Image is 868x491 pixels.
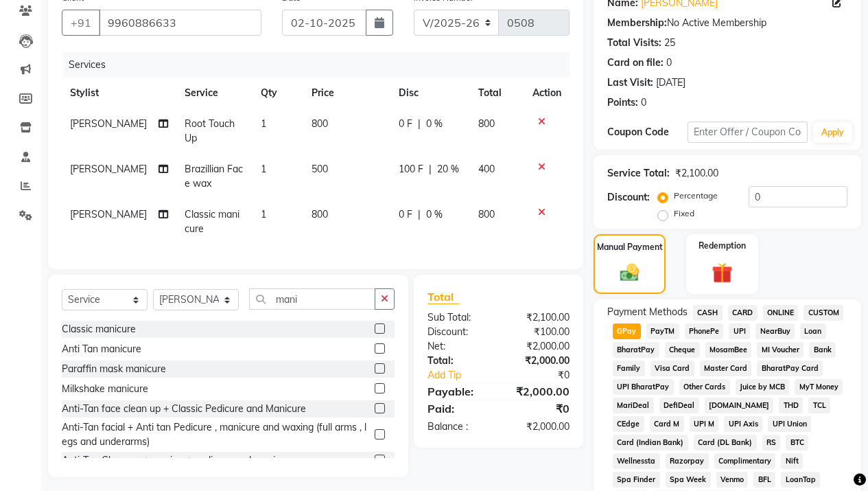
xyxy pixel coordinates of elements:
[659,398,699,413] span: DefiDeal
[607,190,650,205] div: Discount:
[688,122,808,143] input: Enter Offer / Coupon Code
[641,95,646,110] div: 0
[762,435,781,450] span: RS
[694,435,757,450] span: Card (DL Bank)
[427,290,459,304] span: Total
[613,416,644,432] span: CEdge
[99,10,261,36] input: Search by Name/Mobile/Email/Code
[417,420,499,434] div: Balance :
[613,435,688,450] span: Card (Indian Bank)
[429,162,432,176] span: |
[63,52,580,78] div: Services
[613,342,659,358] span: BharatPay
[716,472,749,488] span: Venmo
[426,207,443,222] span: 0 %
[607,16,847,30] div: No Active Membership
[261,208,266,220] span: 1
[312,117,328,130] span: 800
[253,78,303,109] th: Qty
[176,78,253,109] th: Service
[729,323,750,339] span: UPI
[724,416,762,432] span: UPI Axis
[800,323,826,339] span: Loan
[700,361,752,376] span: Master Card
[417,339,499,354] div: Net:
[613,453,660,469] span: Wellnessta
[705,398,774,413] span: [DOMAIN_NAME]
[418,207,421,222] span: |
[650,416,684,432] span: Card M
[664,36,675,50] div: 25
[813,122,852,143] button: Apply
[607,305,688,319] span: Payment Methods
[699,240,746,252] label: Redemption
[693,305,723,321] span: CASH
[185,163,243,190] span: Brazillian Face wax
[249,288,375,310] input: Search or Scan
[470,78,524,109] th: Total
[478,208,495,220] span: 800
[426,117,443,131] span: 0 %
[666,453,709,469] span: Razorpay
[62,382,148,396] div: Milkshake manicure
[607,36,661,50] div: Total Visits:
[62,362,166,376] div: Paraffin mask manicure
[312,163,328,175] span: 500
[768,416,811,432] span: UPI Union
[613,361,645,376] span: Family
[62,342,141,356] div: Anti Tan manicure
[674,190,718,202] label: Percentage
[613,323,641,339] span: GPay
[417,400,499,417] div: Paid:
[736,379,790,395] span: Juice by MCB
[614,262,646,284] img: _cash.svg
[399,207,412,222] span: 0 F
[70,208,147,220] span: [PERSON_NAME]
[417,383,499,400] div: Payable:
[728,305,758,321] span: CARD
[62,420,369,449] div: Anti-Tan facial + Anti tan Pedicure , manicure and waxing (full arms , legs and underarms)
[303,78,390,109] th: Price
[437,162,459,176] span: 20 %
[674,207,694,220] label: Fixed
[607,16,667,30] div: Membership:
[665,342,700,358] span: Cheque
[498,339,580,354] div: ₹2,000.00
[62,453,294,468] div: Anti-Tan Clean up + waxing + pedicure and manicure
[498,310,580,325] div: ₹2,100.00
[417,368,512,382] a: Add Tip
[757,361,823,376] span: BharatPay Card
[417,310,499,325] div: Sub Total:
[498,420,580,434] div: ₹2,000.00
[779,398,803,413] span: THD
[498,325,580,339] div: ₹100.00
[685,323,724,339] span: PhonePe
[714,453,776,469] span: Complimentary
[70,163,147,175] span: [PERSON_NAME]
[613,398,654,413] span: MariDeal
[675,166,718,181] div: ₹2,100.00
[512,368,580,382] div: ₹0
[753,472,775,488] span: BFL
[613,472,660,488] span: Spa Finder
[70,117,147,130] span: [PERSON_NAME]
[597,241,663,253] label: Manual Payment
[804,305,843,321] span: CUSTOM
[607,166,670,181] div: Service Total:
[809,342,836,358] span: Bank
[390,78,470,109] th: Disc
[781,472,820,488] span: LoanTap
[417,325,499,339] div: Discount:
[312,208,328,220] span: 800
[786,435,808,450] span: BTC
[666,472,711,488] span: Spa Week
[795,379,843,395] span: MyT Money
[757,342,804,358] span: MI Voucher
[399,162,423,176] span: 100 F
[607,95,638,110] div: Points:
[62,402,306,416] div: Anti-Tan face clean up + Classic Pedicure and Manicure
[478,117,495,130] span: 800
[62,322,136,336] div: Classic manicure
[607,76,653,90] div: Last Visit:
[763,305,799,321] span: ONLINE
